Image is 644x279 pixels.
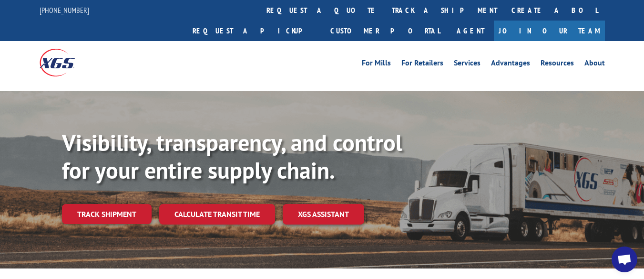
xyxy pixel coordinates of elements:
a: Calculate transit time [159,204,275,225]
a: Open chat [612,247,637,272]
a: Resources [541,59,574,70]
a: Customer Portal [323,21,447,41]
a: XGS ASSISTANT [283,204,364,225]
a: For Mills [362,59,391,70]
a: Track shipment [62,204,152,224]
a: [PHONE_NUMBER] [40,5,89,15]
a: Agent [447,21,494,41]
a: Request a pickup [185,21,323,41]
a: About [584,59,605,70]
b: Visibility, transparency, and control for your entire supply chain. [62,128,402,185]
a: Join Our Team [494,21,605,41]
a: For Retailers [401,59,443,70]
a: Advantages [491,59,530,70]
a: Services [454,59,480,70]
